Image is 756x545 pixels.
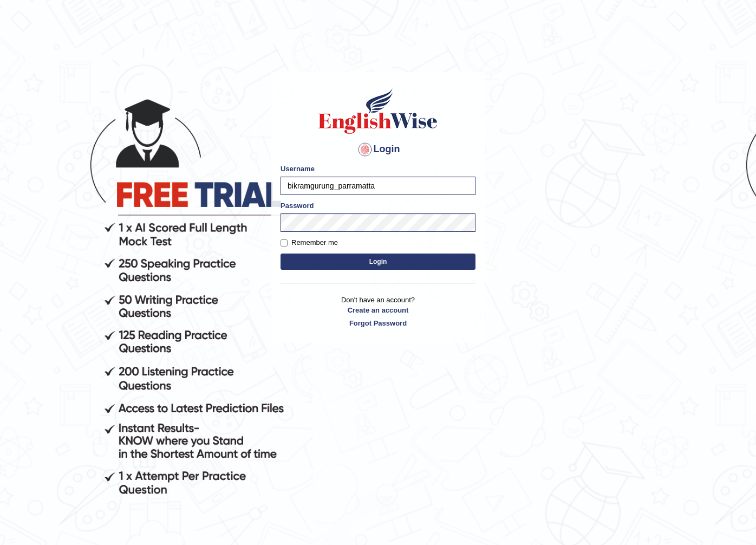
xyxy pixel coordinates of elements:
[281,237,338,248] label: Remember me
[281,295,475,328] p: Don't have an account?
[281,200,314,211] label: Password
[281,239,288,246] input: Remember me
[316,87,440,135] img: Logo of English Wise sign in for intelligent practice with AI
[281,318,475,328] a: Forgot Password
[281,305,475,315] a: Create an account
[281,141,475,158] h4: Login
[281,254,475,270] button: Login
[281,164,315,174] label: Username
